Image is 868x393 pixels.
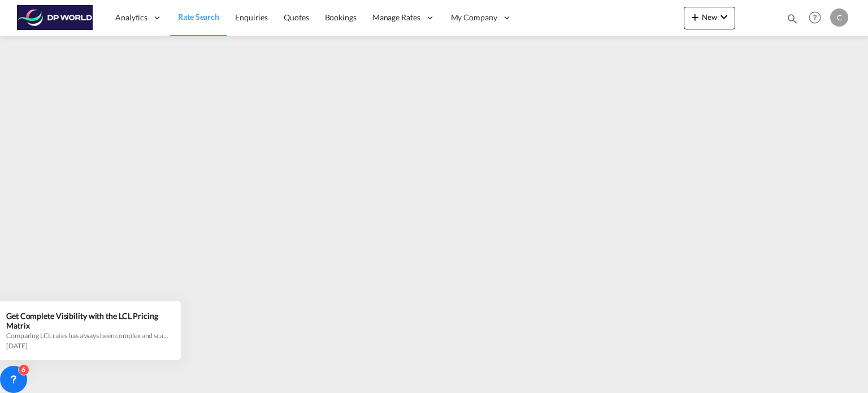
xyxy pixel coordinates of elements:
[830,8,848,27] div: C
[717,10,731,24] md-icon: icon-chevron-down
[451,12,497,23] span: My Company
[786,12,798,29] div: icon-magnify
[17,5,93,31] img: c08ca190194411f088ed0f3ba295208c.png
[684,7,735,29] button: icon-plus 400-fgNewicon-chevron-down
[372,12,420,23] span: Manage Rates
[284,12,309,22] span: Quotes
[688,10,702,24] md-icon: icon-plus 400-fg
[805,8,824,27] span: Help
[688,12,731,21] span: New
[178,12,219,21] span: Rate Search
[325,12,357,22] span: Bookings
[235,12,268,22] span: Enquiries
[786,12,798,25] md-icon: icon-magnify
[805,8,830,28] div: Help
[115,12,147,23] span: Analytics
